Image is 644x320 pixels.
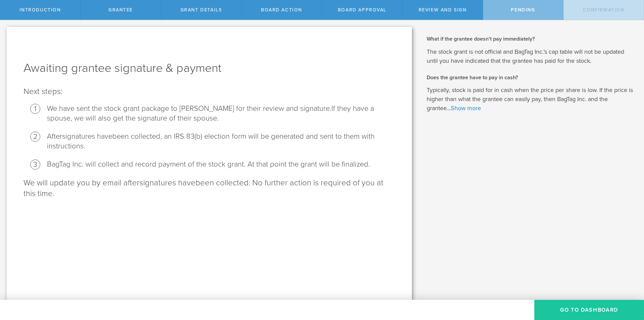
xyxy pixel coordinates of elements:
[47,159,395,169] li: BagTag Inc. will collect and record payment of the stock grant. At that point the grant will be f...
[427,47,634,65] p: The stock grant is not official and BagTag Inc.’s cap table will not be updated until you have in...
[511,7,535,13] span: Pending
[338,7,386,13] span: Board Approval
[19,7,61,13] span: Introduction
[47,104,395,123] li: We have sent the stock grant package to [PERSON_NAME] for their review and signature .
[62,132,112,141] span: signatures have
[23,60,395,76] h1: Awaiting grantee signature & payment
[108,7,133,13] span: Grantee
[610,268,644,300] iframe: Chat Widget
[583,7,625,13] span: Confirmation
[427,74,634,81] h2: Does the grantee have to pay in cash?
[180,7,222,13] span: Grant Details
[140,178,196,188] span: signatures have
[419,7,467,13] span: Review and Sign
[451,104,481,112] a: Show more
[23,86,395,97] p: Next steps:
[427,35,634,43] h2: What if the grantee doesn’t pay immediately?
[427,86,634,113] p: Typically, stock is paid for in cash when the price per share is low. If the price is higher than...
[534,300,644,320] button: Go To Dashboard
[47,132,395,151] li: After been collected, an IRS 83(b) election form will be generated and sent to them with instruct...
[261,7,302,13] span: Board Action
[23,178,395,199] p: We will update you by email after been collected. No further action is required of you at this time.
